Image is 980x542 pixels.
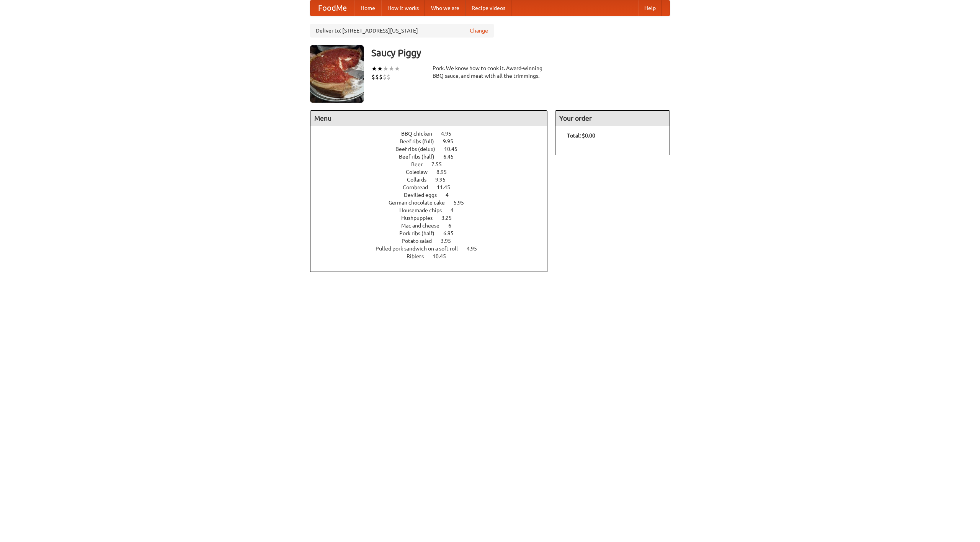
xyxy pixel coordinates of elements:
a: Home [354,0,381,16]
a: Beef ribs (half) 6.45 [399,154,468,160]
a: Devilled eggs 4 [404,192,463,198]
li: $ [371,73,375,81]
span: 7.55 [431,161,449,167]
a: Change [470,27,488,34]
span: 10.45 [433,253,454,259]
a: Pork ribs (half) 6.95 [399,230,468,236]
li: $ [379,73,383,81]
a: Pulled pork sandwich on a soft roll 4.95 [376,246,491,252]
span: 8.95 [436,169,454,175]
h4: Your order [555,111,670,126]
span: 6.45 [443,154,461,160]
span: 5.95 [454,200,472,206]
h4: Menu [310,111,547,126]
div: Pork. We know how to cook it. Award-winning BBQ sauce, and meat with all the trimmings. [433,64,547,80]
a: FoodMe [310,0,354,16]
a: Potato salad 3.95 [402,238,465,244]
span: Beef ribs (full) [400,138,442,144]
span: Potato salad [402,238,439,244]
span: Devilled eggs [404,192,444,198]
span: Collards [407,177,434,183]
a: Hushpuppies 3.25 [401,215,466,221]
a: Help [638,0,662,16]
a: Who we are [425,0,465,16]
h3: Saucy Piggy [371,45,670,61]
span: Mac and cheese [401,223,447,229]
a: BBQ chicken 4.95 [401,131,465,137]
span: BBQ chicken [401,131,440,137]
span: 4.95 [467,246,485,252]
a: Beef ribs (full) 9.95 [400,138,467,144]
span: Pork ribs (half) [399,230,442,236]
span: 4 [451,207,461,213]
b: Total: $0.00 [567,133,595,139]
span: Riblets [407,253,431,259]
a: Mac and cheese 6 [401,223,465,229]
li: ★ [371,64,377,73]
span: Coleslaw [406,169,435,175]
span: 3.25 [441,215,459,221]
a: Housemade chips 4 [399,207,468,213]
span: 6 [448,223,459,229]
a: Collards 9.95 [407,177,460,183]
a: Beef ribs (delux) 10.45 [395,146,472,152]
span: 10.45 [444,146,465,152]
img: angular.jpg [310,45,364,103]
a: Riblets 10.45 [407,253,460,259]
span: Beer [411,161,430,167]
span: 6.95 [443,230,461,236]
li: $ [387,73,390,81]
a: Beer 7.55 [411,161,456,167]
span: 9.95 [443,138,461,144]
li: $ [383,73,387,81]
a: Recipe videos [465,0,511,16]
li: ★ [383,64,389,73]
span: Housemade chips [399,207,449,213]
li: ★ [394,64,400,73]
span: Hushpuppies [401,215,440,221]
span: Beef ribs (half) [399,154,442,160]
div: Deliver to: [STREET_ADDRESS][US_STATE] [310,24,494,38]
li: ★ [389,64,394,73]
a: How it works [381,0,425,16]
li: ★ [377,64,383,73]
span: German chocolate cake [389,200,452,206]
a: German chocolate cake 5.95 [389,200,478,206]
li: $ [375,73,379,81]
span: 3.95 [441,238,459,244]
a: Coleslaw 8.95 [406,169,461,175]
span: 9.95 [435,177,453,183]
a: Cornbread 11.45 [403,184,464,190]
span: Cornbread [403,184,436,190]
span: 4 [446,192,456,198]
span: Beef ribs (delux) [395,146,443,152]
span: 11.45 [437,184,458,190]
span: 4.95 [441,131,459,137]
span: Pulled pork sandwich on a soft roll [376,246,465,252]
